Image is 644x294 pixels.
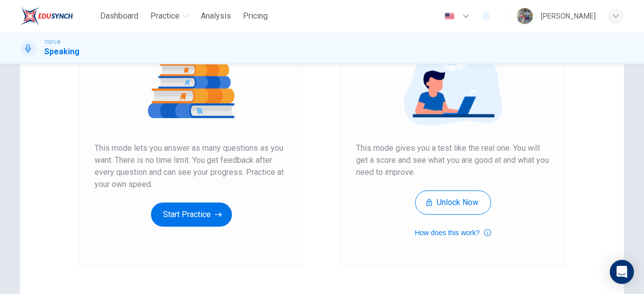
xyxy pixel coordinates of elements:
span: Analysis [201,10,231,22]
span: This mode gives you a test like the real one. You will get a score and see what you are good at a... [356,142,549,178]
img: Profile picture [517,8,533,24]
span: Dashboard [100,10,138,22]
button: Dashboard [96,7,142,25]
button: Pricing [239,7,272,25]
a: EduSynch logo [20,6,96,26]
button: How does this work? [415,227,491,239]
span: This mode lets you answer as many questions as you want. There is no time limit. You get feedback... [95,142,288,190]
button: Unlock Now [415,190,491,215]
div: [PERSON_NAME] [541,10,596,22]
span: Pricing [243,10,268,22]
img: en [443,13,456,20]
div: Open Intercom Messenger [610,260,634,284]
h1: Speaking [44,46,79,58]
span: TOEFL® [44,39,60,46]
button: Analysis [197,7,235,25]
button: Practice [146,7,193,25]
img: EduSynch logo [20,6,73,26]
span: Practice [150,10,180,22]
button: Start Practice [151,203,232,227]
